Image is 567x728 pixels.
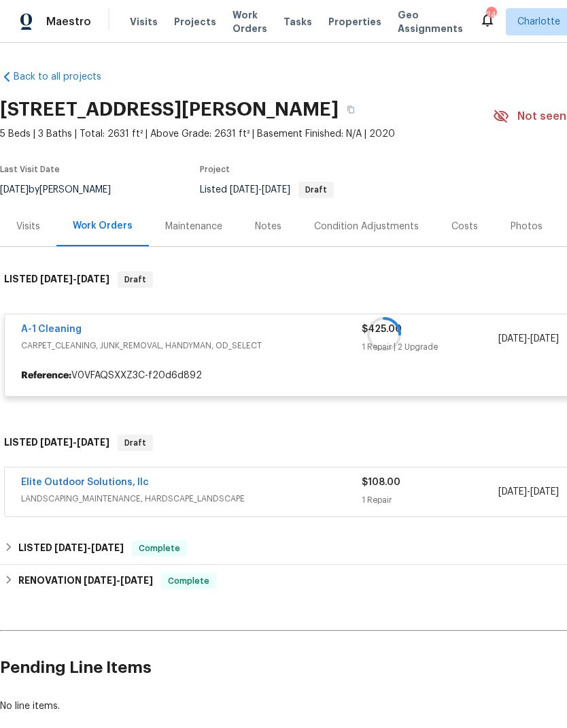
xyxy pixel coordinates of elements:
[84,576,116,585] span: [DATE]
[451,220,478,233] div: Costs
[398,8,463,35] span: Geo Assignments
[21,492,362,506] span: LANDSCAPING_MAINTENANCE, HARDSCAPE_LANDSCAPE
[133,542,186,555] span: Complete
[255,220,281,233] div: Notes
[314,220,419,233] div: Condition Adjustments
[283,17,312,27] span: Tasks
[46,15,91,29] span: Maestro
[233,8,267,35] span: Work Orders
[21,478,149,487] a: Elite Outdoor Solutions, llc
[4,435,109,451] h6: LISTED
[262,185,290,195] span: [DATE]
[486,8,496,22] div: 24
[119,436,152,450] span: Draft
[84,576,153,585] span: -
[498,487,527,497] span: [DATE]
[511,220,543,233] div: Photos
[174,15,216,29] span: Projects
[18,573,153,589] h6: RENOVATION
[339,97,363,122] button: Copy Address
[54,543,124,552] span: -
[16,220,40,233] div: Visits
[165,220,222,233] div: Maintenance
[362,478,400,487] span: $108.00
[230,185,258,195] span: [DATE]
[54,543,87,552] span: [DATE]
[40,437,109,447] span: -
[162,574,215,588] span: Complete
[77,437,109,447] span: [DATE]
[517,15,560,29] span: Charlotte
[498,485,559,499] span: -
[18,540,124,557] h6: LISTED
[300,186,332,194] span: Draft
[362,493,498,507] div: 1 Repair
[230,185,290,195] span: -
[40,437,73,447] span: [DATE]
[328,15,381,29] span: Properties
[200,165,230,173] span: Project
[91,543,124,552] span: [DATE]
[130,15,158,29] span: Visits
[530,487,559,497] span: [DATE]
[120,576,153,585] span: [DATE]
[73,219,133,233] div: Work Orders
[200,185,334,195] span: Listed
